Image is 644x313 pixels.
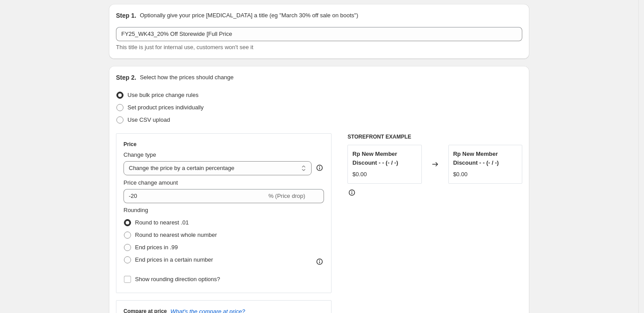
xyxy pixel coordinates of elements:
[453,170,468,179] div: $0.00
[453,151,499,166] span: Rp New Member Discount - - (- / -)
[347,133,522,140] h6: STOREFRONT EXAMPLE
[352,151,398,166] span: Rp New Member Discount - - (- / -)
[123,151,156,158] span: Change type
[116,73,136,82] h2: Step 2.
[127,92,198,98] span: Use bulk price change rules
[116,11,136,20] h2: Step 1.
[135,276,220,282] span: Show rounding direction options?
[140,11,358,20] p: Optionally give your price [MEDICAL_DATA] a title (eg "March 30% off sale on boots")
[135,244,178,251] span: End prices in .99
[352,170,367,179] div: $0.00
[116,27,522,41] input: 30% off holiday sale
[268,193,305,199] span: % (Price drop)
[116,44,253,50] span: This title is just for internal use, customers won't see it
[127,104,204,111] span: Set product prices individually
[123,207,148,213] span: Rounding
[123,179,178,186] span: Price change amount
[315,163,324,172] div: help
[123,141,136,148] h3: Price
[140,73,234,82] p: Select how the prices should change
[123,189,266,203] input: -15
[135,232,217,238] span: Round to nearest whole number
[135,256,213,263] span: End prices in a certain number
[127,116,170,123] span: Use CSV upload
[135,219,189,226] span: Round to nearest .01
